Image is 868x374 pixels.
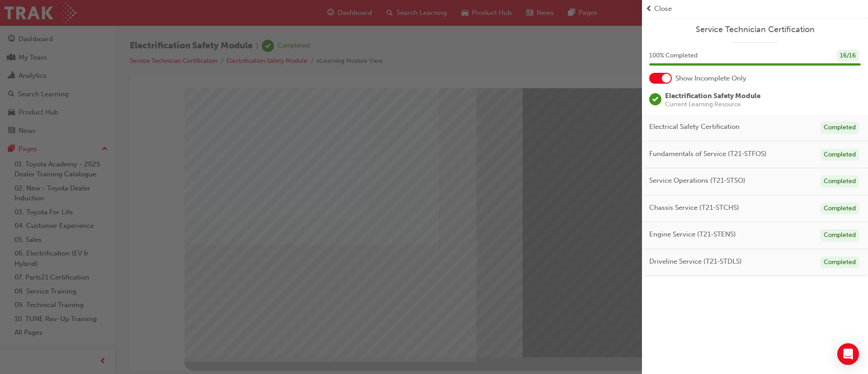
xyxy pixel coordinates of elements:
span: Fundamentals of Service (T21-STFOS) [649,149,767,159]
span: Electrical Safety Certification [649,122,740,132]
span: learningRecordVerb_COMPLETE-icon [649,93,661,105]
span: prev-icon [646,4,652,14]
a: Service Technician Certification [649,24,861,35]
span: Current Learning Resource [665,101,760,108]
span: Close [654,4,672,14]
span: Driveline Service (T21-STDLS) [649,256,742,267]
div: 16 / 16 [837,50,859,62]
div: Completed [821,122,859,134]
span: Service Operations (T21-STSO) [649,175,745,186]
span: Chassis Service (T21-STCHS) [649,203,739,213]
span: Engine Service (T21-STENS) [649,229,736,240]
span: 100 % Completed [649,51,698,61]
div: Completed [821,175,859,188]
div: Completed [821,256,859,269]
div: Open Intercom Messenger [837,343,859,365]
div: Completed [821,229,859,241]
span: Electrification Safety Module [665,92,760,100]
div: Completed [821,149,859,161]
div: Completed [821,203,859,215]
button: prev-iconClose [646,4,864,14]
span: Show Incomplete Only [675,73,746,84]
